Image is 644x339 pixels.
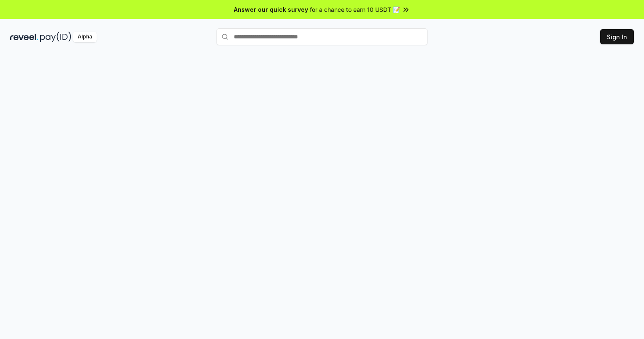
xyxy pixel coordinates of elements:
span: for a chance to earn 10 USDT 📝 [310,5,400,14]
img: reveel_dark [10,32,38,42]
button: Sign In [600,29,634,44]
img: pay_id [40,32,71,42]
div: Alpha [73,32,97,42]
span: Answer our quick survey [234,5,308,14]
